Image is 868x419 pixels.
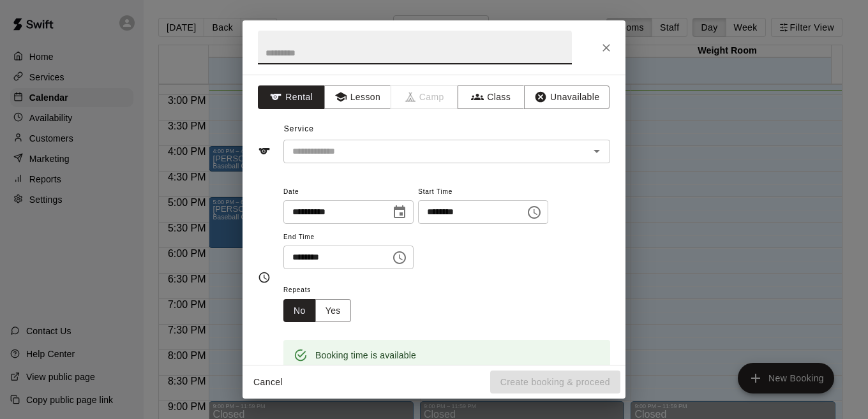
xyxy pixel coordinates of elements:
[588,142,606,160] button: Open
[521,200,547,225] button: Choose time, selected time is 3:00 PM
[387,245,412,270] button: Choose time, selected time is 3:30 PM
[283,299,316,323] button: No
[283,282,361,299] span: Repeats
[418,184,548,201] span: Start Time
[258,145,271,158] svg: Service
[258,85,325,109] button: Rental
[283,299,351,323] div: outlined button group
[595,36,618,59] button: Close
[283,229,414,246] span: End Time
[524,85,610,109] button: Unavailable
[458,85,525,109] button: Class
[248,371,288,394] button: Cancel
[283,184,414,201] span: Date
[258,271,271,284] svg: Timing
[284,124,314,133] span: Service
[324,85,391,109] button: Lesson
[315,299,351,323] button: Yes
[391,85,458,109] span: Camps can only be created in the Services page
[315,344,416,367] div: Booking time is available
[387,200,412,225] button: Choose date, selected date is Aug 21, 2025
